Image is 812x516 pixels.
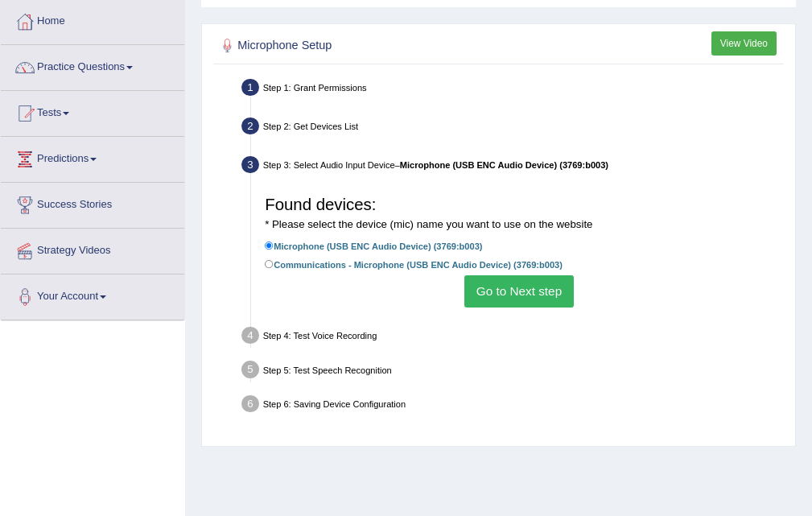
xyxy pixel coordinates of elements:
h3: Found devices: [265,196,773,232]
label: Communications - Microphone (USB ENC Audio Device) (3769:b003) [265,257,563,272]
a: Tests [1,91,184,131]
a: Practice Questions [1,45,184,85]
button: View Video [711,31,777,55]
div: Step 4: Test Voice Recording [236,323,789,353]
label: Microphone (USB ENC Audio Device) (3769:b003) [265,238,482,254]
a: Predictions [1,137,184,177]
div: Step 3: Select Audio Input Device [236,152,789,182]
div: Step 1: Grant Permissions [236,75,789,105]
button: Go to Next step [464,275,573,307]
small: * Please select the device (mic) name you want to use on the website [265,218,592,230]
h2: Microphone Setup [217,35,567,56]
div: Step 6: Saving Device Configuration [236,391,789,421]
div: Step 2: Get Devices List [236,114,789,143]
input: Microphone (USB ENC Audio Device) (3769:b003) [265,241,274,250]
a: Success Stories [1,183,184,223]
a: Strategy Videos [1,229,184,269]
input: Communications - Microphone (USB ENC Audio Device) (3769:b003) [265,260,274,269]
b: Microphone (USB ENC Audio Device) (3769:b003) [400,160,608,170]
div: Step 5: Test Speech Recognition [236,357,789,386]
span: – [395,160,608,170]
a: Your Account [1,275,184,315]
